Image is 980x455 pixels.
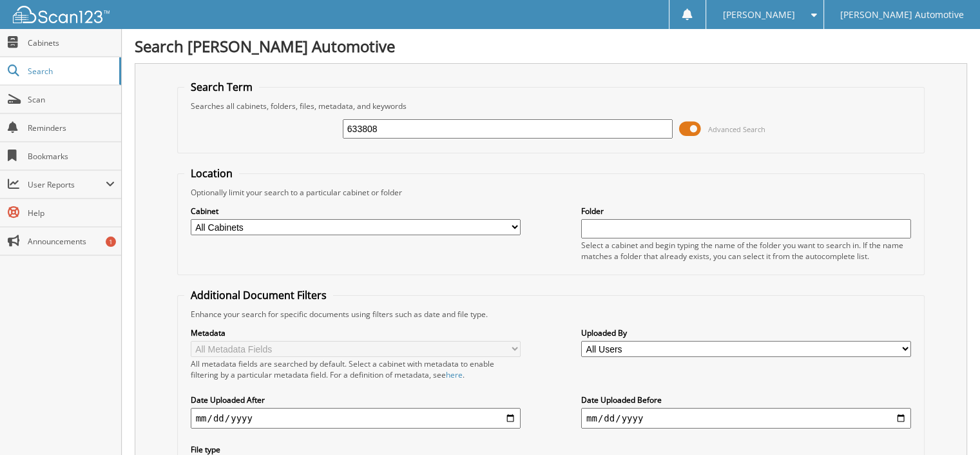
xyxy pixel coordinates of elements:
[581,240,911,262] div: Select a cabinet and begin typing the name of the folder you want to search in. If the name match...
[184,166,239,180] legend: Location
[184,80,259,94] legend: Search Term
[722,11,794,19] span: [PERSON_NAME]
[106,237,116,247] div: 1
[191,327,521,338] label: Metadata
[28,236,115,247] span: Announcements
[191,358,521,380] div: All metadata fields are searched by default. Select a cabinet with metadata to enable filtering b...
[581,206,911,217] label: Folder
[581,327,911,338] label: Uploaded By
[191,408,521,429] input: start
[840,11,964,19] span: [PERSON_NAME] Automotive
[28,208,115,218] span: Help
[191,206,521,217] label: Cabinet
[28,37,115,48] span: Cabinets
[708,124,765,134] span: Advanced Search
[581,408,911,429] input: end
[184,101,918,111] div: Searches all cabinets, folders, files, metadata, and keywords
[135,35,967,57] h1: Search [PERSON_NAME] Automotive
[184,309,918,320] div: Enhance your search for specific documents using filters such as date and file type.
[28,94,115,105] span: Scan
[28,151,115,162] span: Bookmarks
[191,444,521,455] label: File type
[184,187,918,198] div: Optionally limit your search to a particular cabinet or folder
[581,394,911,405] label: Date Uploaded Before
[191,394,521,405] label: Date Uploaded After
[446,369,463,380] a: here
[13,6,110,23] img: scan123-logo-white.svg
[28,179,106,190] span: User Reports
[28,122,115,133] span: Reminders
[184,288,333,302] legend: Additional Document Filters
[28,66,113,77] span: Search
